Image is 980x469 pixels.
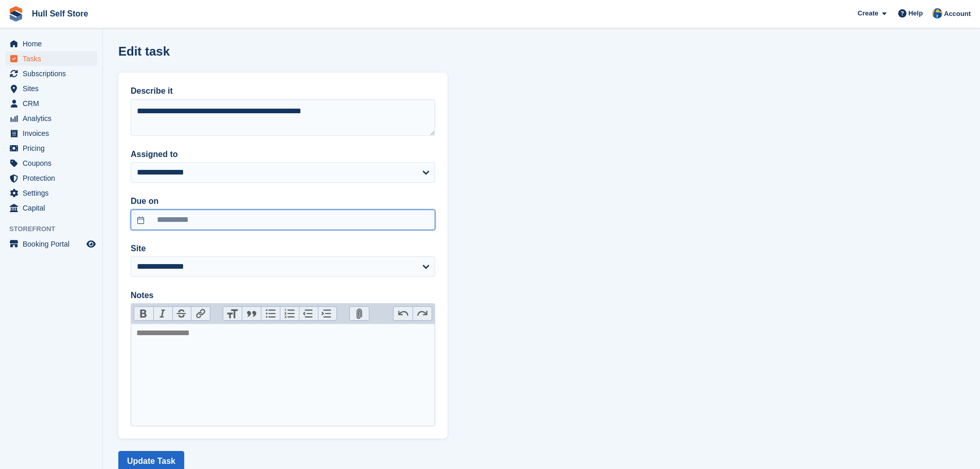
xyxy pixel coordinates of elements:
button: Heading [223,307,242,320]
label: Site [131,242,435,255]
a: menu [5,201,97,215]
button: Undo [394,307,413,320]
a: menu [5,37,97,51]
button: Redo [413,307,432,320]
a: Preview store [85,238,97,250]
span: Protection [23,171,84,185]
span: Create [858,8,878,19]
button: Decrease Level [299,307,318,320]
button: Bold [134,307,153,320]
span: Tasks [23,51,84,66]
span: Sites [23,81,84,96]
h1: Edit task [118,44,170,58]
a: menu [5,237,97,251]
span: Coupons [23,156,84,170]
button: Quote [242,307,261,320]
a: Hull Self Store [28,5,92,22]
span: Capital [23,201,84,215]
button: Increase Level [318,307,337,320]
button: Attach Files [350,307,369,320]
label: Assigned to [131,148,435,161]
img: stora-icon-8386f47178a22dfd0bd8f6a31ec36ba5ce8667c1dd55bd0f319d3a0aa187defe.svg [8,6,24,22]
a: menu [5,81,97,96]
a: menu [5,171,97,185]
a: menu [5,66,97,81]
span: Help [908,8,923,19]
a: menu [5,186,97,200]
a: menu [5,111,97,126]
span: Booking Portal [23,237,84,251]
span: Account [944,9,971,19]
span: Settings [23,186,84,200]
img: Hull Self Store [932,8,942,19]
label: Notes [131,289,435,302]
button: Strikethrough [172,307,191,320]
span: Pricing [23,141,84,155]
a: menu [5,141,97,155]
span: Analytics [23,111,84,126]
a: menu [5,126,97,141]
a: menu [5,96,97,111]
span: Subscriptions [23,66,84,81]
label: Due on [131,195,435,207]
span: Invoices [23,126,84,141]
span: Home [23,37,84,51]
label: Describe it [131,85,435,97]
a: menu [5,51,97,66]
a: menu [5,156,97,170]
button: Numbers [280,307,299,320]
button: Link [191,307,210,320]
button: Bullets [261,307,280,320]
span: CRM [23,96,84,111]
button: Italic [153,307,172,320]
span: Storefront [9,224,102,234]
